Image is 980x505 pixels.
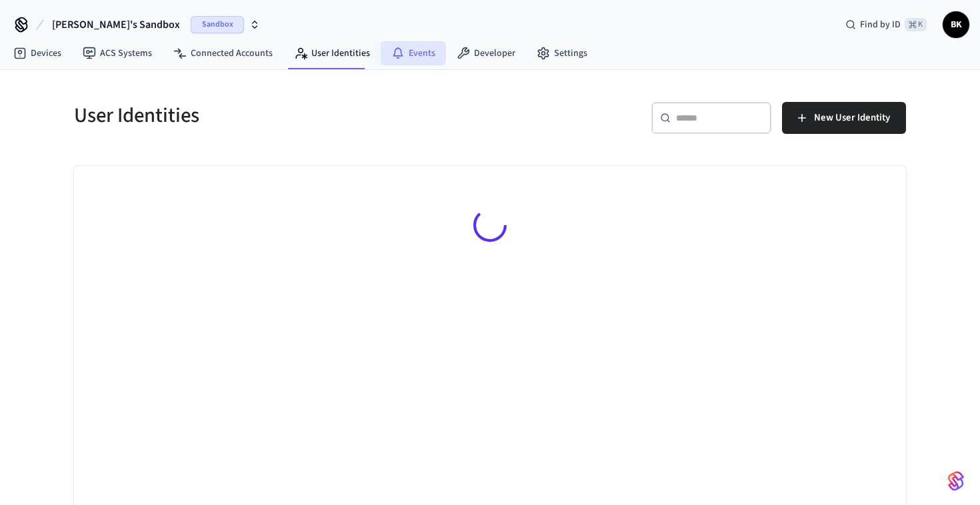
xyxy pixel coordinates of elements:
[860,18,901,31] span: Find by ID
[943,11,969,38] button: BK
[944,13,968,37] span: BK
[283,41,381,65] a: User Identities
[446,41,526,65] a: Developer
[74,102,482,129] h5: User Identities
[381,41,446,65] a: Events
[3,41,72,65] a: Devices
[905,18,927,31] span: ⌘ K
[52,17,180,33] span: [PERSON_NAME]'s Sandbox
[72,41,163,65] a: ACS Systems
[782,102,906,134] button: New User Identity
[948,470,964,492] img: SeamLogoGradient.69752ec5.svg
[163,41,283,65] a: Connected Accounts
[526,41,598,65] a: Settings
[835,13,937,37] div: Find by ID⌘ K
[191,16,244,33] span: Sandbox
[814,109,890,127] span: New User Identity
